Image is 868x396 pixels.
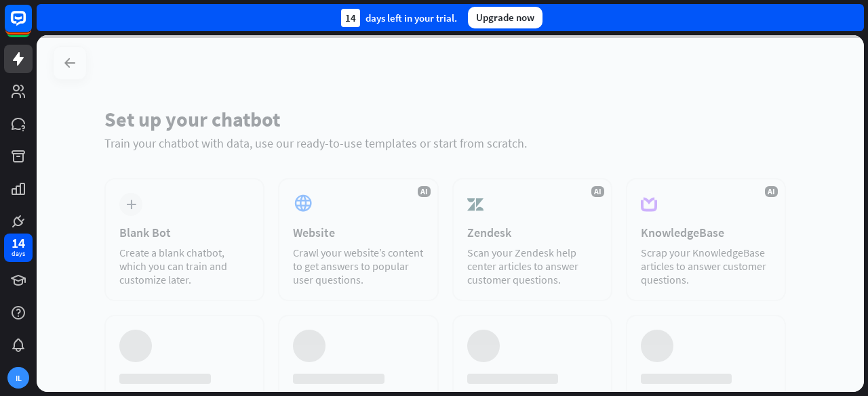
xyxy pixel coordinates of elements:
[341,9,360,27] div: 14
[12,249,25,259] div: days
[341,9,457,27] div: days left in your trial.
[7,367,29,389] div: IL
[468,7,542,28] div: Upgrade now
[4,234,33,262] a: 14 days
[12,237,25,249] div: 14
